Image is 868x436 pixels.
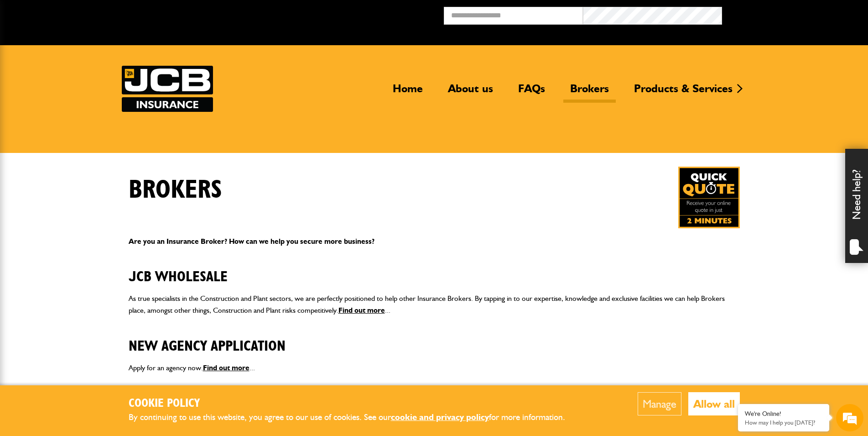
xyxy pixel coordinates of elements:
h2: JCB Wholesale [129,254,740,285]
a: Products & Services [627,82,739,103]
div: We're Online! [745,410,822,418]
h2: Our Products [129,381,740,412]
p: As true specialists in the Construction and Plant sectors, we are perfectly positioned to help ot... [129,293,740,316]
a: FAQs [511,82,552,103]
a: Find out more [338,306,385,315]
a: JCB Insurance Services [122,66,213,112]
h2: New Agency Application [129,324,740,355]
button: Manage [638,392,681,415]
a: Find out more [203,363,249,372]
a: About us [441,82,500,103]
img: Quick Quote [678,167,740,228]
p: How may I help you today? [745,419,822,426]
a: Brokers [563,82,616,103]
img: JCB Insurance Services logo [122,66,213,112]
div: Need help? [845,149,868,263]
h1: Brokers [129,175,222,205]
p: Apply for an agency now. ... [129,362,740,374]
a: Home [386,82,430,103]
button: Broker Login [722,7,861,21]
p: By continuing to use this website, you agree to our use of cookies. See our for more information. [129,410,580,425]
a: cookie and privacy policy [391,412,489,422]
p: Are you an Insurance Broker? How can we help you secure more business? [129,236,740,247]
button: Allow all [688,392,740,415]
a: Get your insurance quote in just 2-minutes [678,167,740,228]
h2: Cookie Policy [129,397,580,411]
